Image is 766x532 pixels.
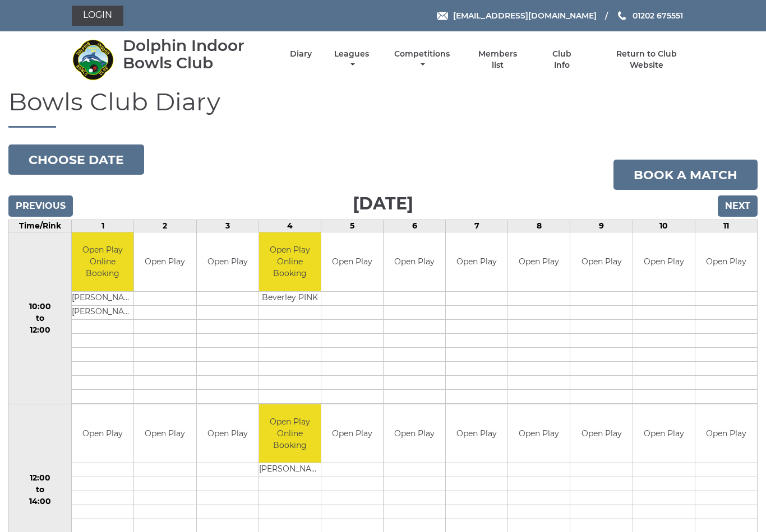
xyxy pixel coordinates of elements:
[197,404,259,463] td: Open Play
[331,49,372,71] a: Leagues
[570,220,633,232] td: 9
[290,49,312,59] a: Diary
[613,160,758,190] a: Book a match
[259,404,321,463] td: Open Play Online Booking
[196,220,259,232] td: 3
[72,232,133,291] td: Open Play Online Booking
[633,232,695,291] td: Open Play
[384,404,445,463] td: Open Play
[259,463,321,477] td: [PERSON_NAME]
[384,232,445,291] td: Open Play
[437,12,448,20] img: Email
[695,404,757,463] td: Open Play
[508,220,570,232] td: 8
[543,49,580,71] a: Club Info
[321,220,383,232] td: 5
[695,232,757,291] td: Open Play
[321,232,383,291] td: Open Play
[8,195,73,217] input: Previous
[472,49,524,71] a: Members list
[72,404,133,463] td: Open Play
[259,220,321,232] td: 4
[321,404,383,463] td: Open Play
[633,220,695,232] td: 10
[8,144,144,175] button: Choose date
[695,220,757,232] td: 11
[197,232,259,291] td: Open Play
[508,232,570,291] td: Open Play
[72,6,123,26] a: Login
[633,404,695,463] td: Open Play
[72,291,133,305] td: [PERSON_NAME]
[570,404,632,463] td: Open Play
[259,291,321,305] td: Beverley PINK
[618,11,626,20] img: Phone us
[9,220,72,232] td: Time/Rink
[8,88,758,128] h1: Bowls Club Diary
[123,37,270,72] div: Dolphin Indoor Bowls Club
[446,232,507,291] td: Open Play
[633,11,683,21] span: 01202 675551
[134,220,196,232] td: 2
[446,220,508,232] td: 7
[72,39,114,81] img: Dolphin Indoor Bowls Club
[391,49,453,71] a: Competitions
[446,404,507,463] td: Open Play
[72,305,133,319] td: [PERSON_NAME]
[72,220,134,232] td: 1
[453,11,597,21] span: [EMAIL_ADDRESS][DOMAIN_NAME]
[384,220,446,232] td: 6
[718,195,758,217] input: Next
[259,232,321,291] td: Open Play Online Booking
[570,232,632,291] td: Open Play
[616,10,683,22] a: Phone us 01202 675551
[599,49,694,71] a: Return to Club Website
[508,404,570,463] td: Open Play
[134,232,196,291] td: Open Play
[9,232,72,404] td: 10:00 to 12:00
[437,10,597,22] a: Email [EMAIL_ADDRESS][DOMAIN_NAME]
[134,404,196,463] td: Open Play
